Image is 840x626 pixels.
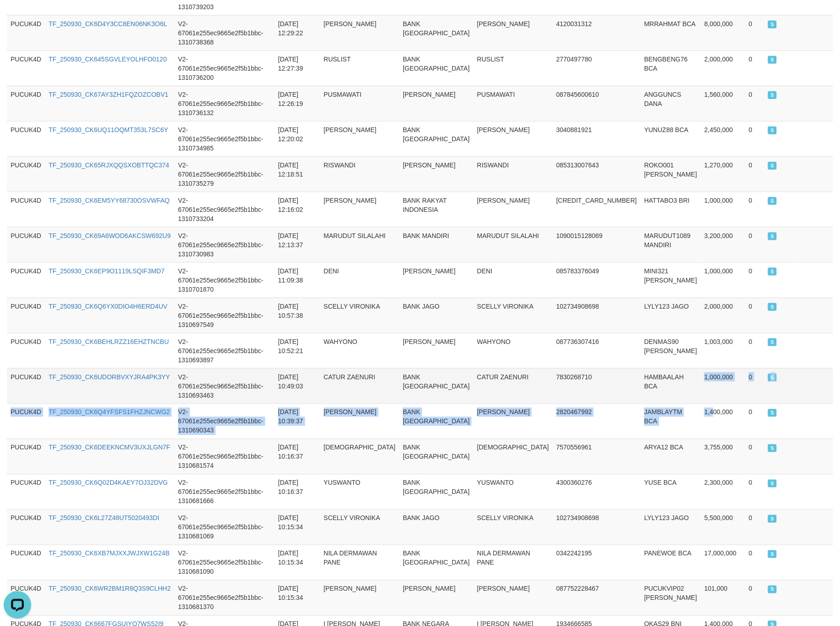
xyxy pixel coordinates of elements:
td: 1,000,000 [701,368,745,404]
td: NILA DERMAWAN PANE [320,545,400,580]
td: PUCUK4D [7,86,45,121]
span: SUCCESS [768,56,777,64]
a: TF_250930_CK6Q02D4KAEY7OJ32DVG [49,479,168,487]
td: V2-67061e255ec9665e2f5b1bbc-1310681069 [174,510,274,545]
td: PUCUK4D [7,439,45,474]
td: 0 [745,474,764,510]
td: 1,000,000 [701,262,745,298]
td: [DATE] 10:57:38 [274,298,320,333]
td: V2-67061e255ec9665e2f5b1bbc-1310693897 [174,333,274,368]
td: 1,270,000 [701,156,745,192]
td: V2-67061e255ec9665e2f5b1bbc-1310736132 [174,86,274,121]
td: CATUR ZAENURI [320,368,400,404]
a: TF_250930_CK6D4Y3CC8EN06NK3O6L [49,20,167,28]
td: V2-67061e255ec9665e2f5b1bbc-1310736200 [174,50,274,86]
a: TF_250930_CK6XB7MJXXJWJXW1G24B [49,550,170,557]
td: 3,200,000 [701,227,745,262]
td: 085783376049 [553,262,641,298]
td: DENI [320,262,400,298]
td: LYLY123 JAGO [640,510,701,545]
td: [DATE] 12:13:37 [274,227,320,262]
td: [PERSON_NAME] [473,192,553,227]
td: [DATE] 11:09:38 [274,262,320,298]
a: TF_250930_CK6UDORBVXYJRA4PK3YY [49,373,170,381]
td: PUCUK4D [7,404,45,439]
td: SCELLY VIRONIKA [320,510,400,545]
td: DENI [473,262,553,298]
td: PANEWOE BCA [640,545,701,580]
td: 4120031312 [553,15,641,50]
td: [DATE] 10:52:21 [274,333,320,368]
td: 8,000,000 [701,15,745,50]
td: [PERSON_NAME] [473,404,553,439]
a: TF_250930_CK6L27Z48UT5020493DI [49,515,159,522]
td: [PERSON_NAME] [320,404,400,439]
td: [PERSON_NAME] [399,580,473,615]
td: [PERSON_NAME] [320,192,400,227]
td: MARUDUT SILALAHI [473,227,553,262]
span: SUCCESS [768,162,777,170]
td: [PERSON_NAME] [320,121,400,156]
td: V2-67061e255ec9665e2f5b1bbc-1310693463 [174,368,274,404]
td: PUCUK4D [7,192,45,227]
td: PUCUK4D [7,156,45,192]
td: [CREDIT_CARD_NUMBER] [553,192,641,227]
td: ARYA12 BCA [640,439,701,474]
td: YUSWANTO [320,474,400,510]
td: LYLY123 JAGO [640,298,701,333]
span: SUCCESS [768,91,777,99]
td: BANK [GEOGRAPHIC_DATA] [399,474,473,510]
td: PUCUK4D [7,227,45,262]
td: HATTABO3 BRI [640,192,701,227]
td: [PERSON_NAME] [320,15,400,50]
td: BANK [GEOGRAPHIC_DATA] [399,15,473,50]
td: 1,000,000 [701,192,745,227]
td: 0 [745,192,764,227]
td: V2-67061e255ec9665e2f5b1bbc-1310681574 [174,439,274,474]
td: 101,000 [701,580,745,615]
td: [PERSON_NAME] [473,15,553,50]
td: 2,450,000 [701,121,745,156]
td: ANGGUNCS DANA [640,86,701,121]
td: BANK [GEOGRAPHIC_DATA] [399,121,473,156]
td: RISWANDI [473,156,553,192]
td: V2-67061e255ec9665e2f5b1bbc-1310701870 [174,262,274,298]
td: MRRAHMAT BCA [640,15,701,50]
td: 087752228467 [553,580,641,615]
td: SCELLY VIRONIKA [473,510,553,545]
td: 0 [745,439,764,474]
td: V2-67061e255ec9665e2f5b1bbc-1310733204 [174,192,274,227]
td: V2-67061e255ec9665e2f5b1bbc-1310690343 [174,404,274,439]
span: SUCCESS [768,303,777,311]
td: 2820467992 [553,404,641,439]
td: 3040881921 [553,121,641,156]
td: 2,300,000 [701,474,745,510]
td: [DEMOGRAPHIC_DATA] [320,439,400,474]
td: [PERSON_NAME] [399,86,473,121]
td: WAHYONO [320,333,400,368]
span: SUCCESS [768,268,777,276]
td: PUSMAWATI [473,86,553,121]
td: 0 [745,510,764,545]
td: MINI321 [PERSON_NAME] [640,262,701,298]
td: BANK [GEOGRAPHIC_DATA] [399,545,473,580]
td: RUSLIST [473,50,553,86]
span: SUCCESS [768,127,777,134]
a: TF_250930_CK6DEEKNCMV3UXJLGN7F [49,444,170,451]
span: SUCCESS [768,409,777,417]
td: 1,560,000 [701,86,745,121]
span: SUCCESS [768,338,777,346]
span: SUCCESS [768,233,777,240]
td: SCELLY VIRONIKA [320,298,400,333]
td: 7830268710 [553,368,641,404]
a: TF_250930_CK65RJXQQSXOBTTQC374 [49,161,169,169]
td: BANK [GEOGRAPHIC_DATA] [399,368,473,404]
a: TF_250930_CK6EM5YY68730OSVWFAQ [49,197,170,204]
td: PUCUK4D [7,368,45,404]
td: BENGBENG76 BCA [640,50,701,86]
span: SUCCESS [768,21,777,28]
td: [DATE] 10:15:34 [274,510,320,545]
td: PUCUK4D [7,121,45,156]
td: [PERSON_NAME] [399,156,473,192]
td: 0 [745,50,764,86]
